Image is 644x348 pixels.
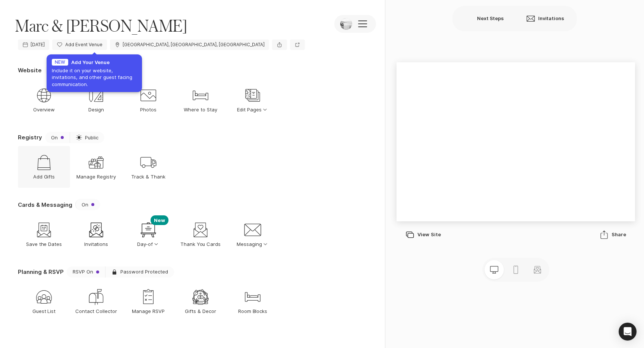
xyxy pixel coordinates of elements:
p: Where to Stay [184,106,217,113]
div: Where to Stay [192,86,209,104]
a: Save the Dates [18,213,70,255]
p: Day-of [137,241,160,247]
a: Contact Collector [70,281,122,322]
p: Design [88,106,104,113]
p: Save the Dates [26,241,62,247]
div: View Site [405,230,441,239]
a: Track & Thank [122,146,174,188]
a: Invitations [70,213,122,255]
div: Manage Registry [87,154,105,171]
button: On [45,65,69,76]
p: Guest List [32,308,56,314]
p: Planning & RSVP [18,268,64,276]
p: Contact Collector [75,308,117,314]
button: RSVP On [67,266,105,278]
button: Next Steps [456,10,513,28]
button: Messaging [227,213,279,255]
div: Photos [139,86,157,104]
button: Invitations [517,10,573,28]
svg: Preview mobile [511,265,520,274]
p: Invitations [84,241,108,247]
div: Add Gifts [35,154,53,171]
div: Edit Pages [244,86,262,104]
a: Design [70,79,122,121]
div: Include it on your website, invitations, and other guest facing communication. [52,67,138,88]
div: Contact Collector [87,288,105,306]
p: Thank You Cards [180,241,221,247]
svg: Preview matching stationery [533,265,542,274]
a: Guest List [18,281,70,322]
div: Guest List [35,288,53,306]
a: Add Event Venue [52,39,107,50]
a: Room Blocks [227,281,279,322]
span: [DATE] [31,42,45,47]
a: Thank You Cards [174,213,227,255]
div: Open Intercom Messenger [619,323,637,341]
span: Marc & [PERSON_NAME] [15,15,187,37]
a: Preview website [290,39,305,50]
div: Thank You Cards [192,221,209,239]
p: Track & Thank [131,173,165,180]
a: [DATE] [18,39,49,50]
a: Add Gifts [18,146,70,188]
span: Public [85,135,98,140]
svg: Preview desktop [490,265,499,274]
a: Overview [18,79,70,121]
p: Room Blocks [238,308,268,314]
a: NewAdd Your VenueInclude it on your website, invitations, and other guest facing communication. [52,59,138,88]
p: Add Your Venue [71,59,110,66]
p: Add Gifts [33,173,55,180]
p: New [151,215,168,225]
p: Manage RSVP [132,308,165,314]
div: Room Blocks [244,288,262,306]
a: Photos [122,79,174,121]
button: Edit Pages [227,79,279,121]
button: Public [70,132,104,143]
p: Edit Pages [237,106,268,113]
div: Share [599,230,626,239]
p: Messaging [237,241,269,247]
a: Manage RSVP [122,281,174,322]
a: [GEOGRAPHIC_DATA], [GEOGRAPHIC_DATA], [GEOGRAPHIC_DATA] [110,39,269,50]
p: Website [18,66,42,74]
button: NewDay-of [122,213,174,255]
div: New [52,59,68,66]
p: Add Event Venue [65,42,102,47]
img: Event Photo [340,18,352,30]
div: Day-of [139,221,157,239]
a: Where to Stay [174,79,227,121]
button: On [45,132,70,143]
a: Gifts & Decor [174,281,227,322]
button: Password Protected [105,266,174,278]
div: Overview [35,86,53,104]
div: Manage RSVP [139,288,157,306]
p: Manage Registry [76,173,116,180]
div: Design [87,86,105,104]
span: Password Protected [120,269,168,275]
div: Messaging [244,221,262,239]
div: Save the Dates [35,221,53,239]
p: Overview [33,106,55,113]
button: Share event information [272,39,287,50]
p: Registry [18,133,42,141]
div: Track & Thank [139,154,157,171]
div: Invitations [87,221,105,239]
p: Photos [140,106,157,113]
p: Gifts & Decor [185,308,216,314]
a: Manage Registry [70,146,122,188]
div: Gifts & Decor [192,288,209,306]
button: On [75,199,100,210]
p: Cards & Messaging [18,201,72,209]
